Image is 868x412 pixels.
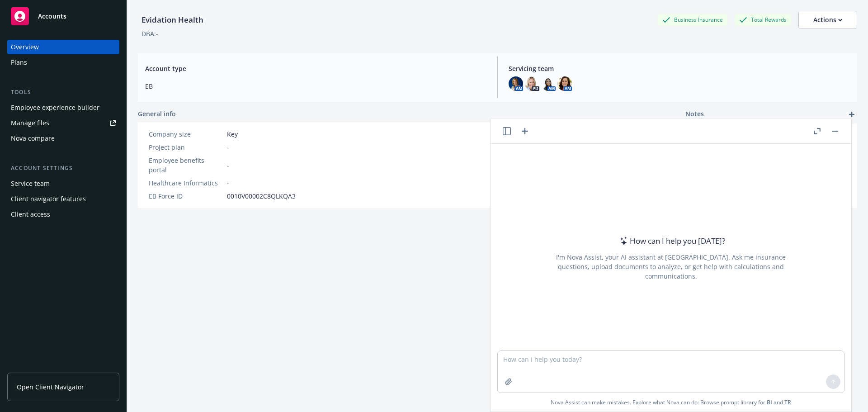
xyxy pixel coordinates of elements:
span: Nova Assist can make mistakes. Explore what Nova can do: Browse prompt library for and [494,393,848,412]
div: Company size [149,129,223,139]
div: DBA: - [142,29,158,38]
span: - [227,161,229,170]
a: TR [784,398,791,406]
div: Client navigator features [11,192,86,206]
span: Account type [145,64,486,73]
a: Employee experience builder [7,100,119,115]
img: photo [557,76,572,91]
div: Service team [11,176,50,191]
div: Tools [7,88,119,97]
div: Account settings [7,164,119,173]
div: How can I help you [DATE]? [617,235,725,247]
div: Project plan [149,142,223,152]
a: Manage files [7,116,119,130]
span: 0010V00002C8QLKQA3 [227,191,296,201]
img: photo [541,76,556,91]
div: Nova compare [11,131,55,146]
div: Plans [11,55,27,70]
div: Healthcare Informatics [149,178,223,188]
div: Overview [11,40,39,54]
div: EB Force ID [149,191,223,201]
div: Client access [11,207,50,222]
a: BI [767,398,772,406]
span: Notes [685,109,704,120]
div: Manage files [11,116,49,130]
img: photo [509,76,523,91]
button: Actions [798,11,857,29]
span: Key [227,129,238,139]
a: add [846,109,857,120]
span: EB [145,81,486,91]
a: Plans [7,55,119,70]
a: Service team [7,176,119,191]
span: - [227,142,229,152]
a: Client navigator features [7,192,119,206]
div: Evidation Health [138,14,207,26]
a: Client access [7,207,119,222]
div: Business Insurance [658,14,727,25]
span: Open Client Navigator [17,382,84,392]
div: I'm Nova Assist, your AI assistant at [GEOGRAPHIC_DATA]. Ask me insurance questions, upload docum... [544,252,798,281]
span: Accounts [38,13,66,20]
a: Overview [7,40,119,54]
div: Employee experience builder [11,100,99,115]
a: Nova compare [7,131,119,146]
span: - [227,178,229,188]
div: Employee benefits portal [149,156,223,175]
a: Accounts [7,4,119,29]
img: photo [525,76,539,91]
span: Servicing team [509,64,850,73]
div: Actions [813,11,842,28]
span: General info [138,109,176,118]
div: Total Rewards [735,14,791,25]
